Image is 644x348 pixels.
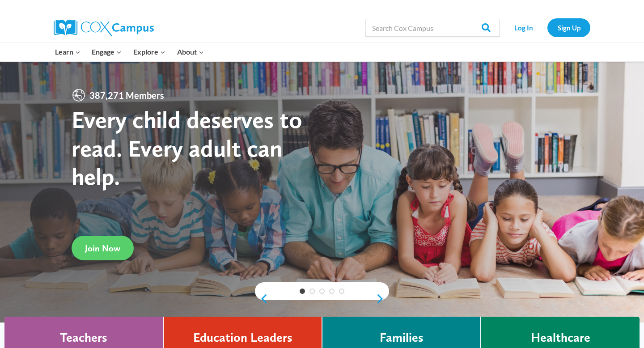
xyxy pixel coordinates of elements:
h4: Families [380,330,424,345]
a: 3 [319,289,325,294]
a: Join Now [72,236,134,260]
a: Sign Up [547,18,590,37]
a: next [376,293,389,304]
div: content slider buttons [255,290,389,308]
a: previous [255,293,268,304]
img: Cox Campus [54,20,154,36]
span: Learn [55,46,80,58]
a: 1 [300,289,305,294]
a: 5 [339,289,344,294]
h4: Teachers [60,330,107,345]
span: Explore [133,46,165,58]
a: 2 [309,289,315,294]
nav: Secondary Navigation [504,18,590,37]
a: Log In [504,18,543,37]
nav: Primary Navigation [49,42,209,61]
input: Search Cox Campus [365,19,500,37]
span: 387,271 Members [86,88,168,102]
a: 4 [329,289,335,294]
span: About [177,46,204,58]
h4: Healthcare [531,330,590,345]
span: Join Now [85,243,120,254]
h4: Education Leaders [193,330,292,345]
strong: Every child deserves to read. Every adult can help. [72,105,302,191]
span: Engage [92,46,122,58]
